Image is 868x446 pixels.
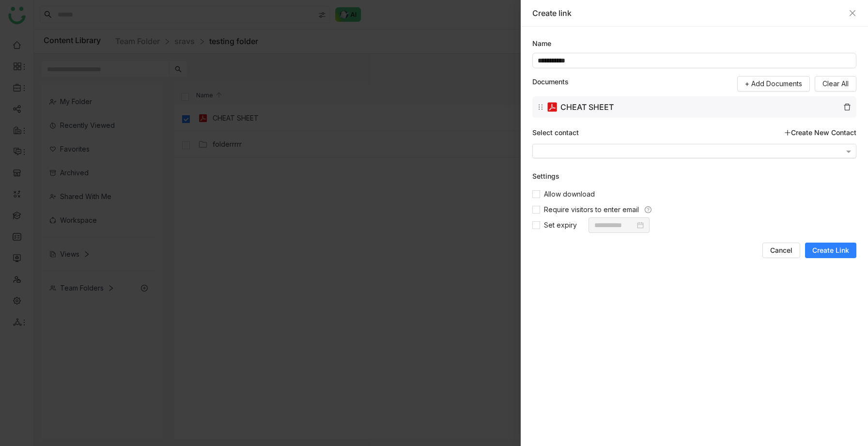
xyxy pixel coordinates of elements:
[843,103,852,111] img: delete.svg
[532,77,569,87] label: Documents
[532,171,559,182] div: Settings
[737,76,810,92] button: + Add Documents
[770,246,792,255] span: Cancel
[784,127,856,138] a: Create New Contact
[532,127,579,138] div: Select contact
[849,9,856,17] button: Close
[560,103,840,111] span: CHEAT SHEET
[540,204,643,215] span: Require visitors to enter email
[532,38,551,49] label: Name
[812,246,849,255] span: Create Link
[805,243,856,258] button: Create Link
[546,101,558,113] img: pdf.svg
[815,76,856,92] button: Clear All
[540,189,599,200] span: Allow download
[745,78,802,89] span: + Add Documents
[822,78,849,89] span: Clear All
[762,243,800,258] button: Cancel
[532,8,844,18] div: Create link
[540,220,581,231] span: Set expiry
